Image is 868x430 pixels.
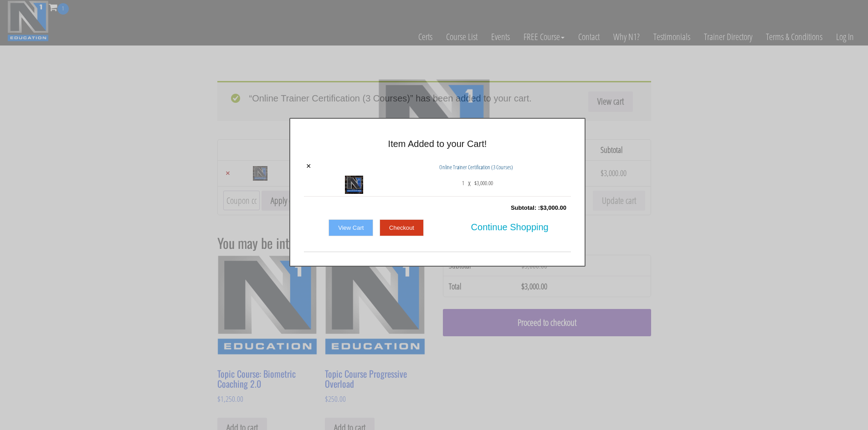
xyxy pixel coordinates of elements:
[462,176,464,190] span: 1
[345,176,363,194] img: Online Trainer Certification (3 Courses)
[474,179,477,187] span: $
[388,139,487,149] span: Item Added to your Cart!
[304,199,571,217] div: Subtotal: :
[380,219,424,237] a: Checkout
[474,179,493,187] bdi: 3,000.00
[471,218,549,237] span: Continue Shopping
[439,163,513,171] a: Online Trainer Certification (3 Courses)
[540,204,543,211] span: $
[329,219,373,237] a: View Cart
[468,176,471,190] p: x
[306,162,311,170] a: ×
[540,204,566,211] bdi: 3,000.00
